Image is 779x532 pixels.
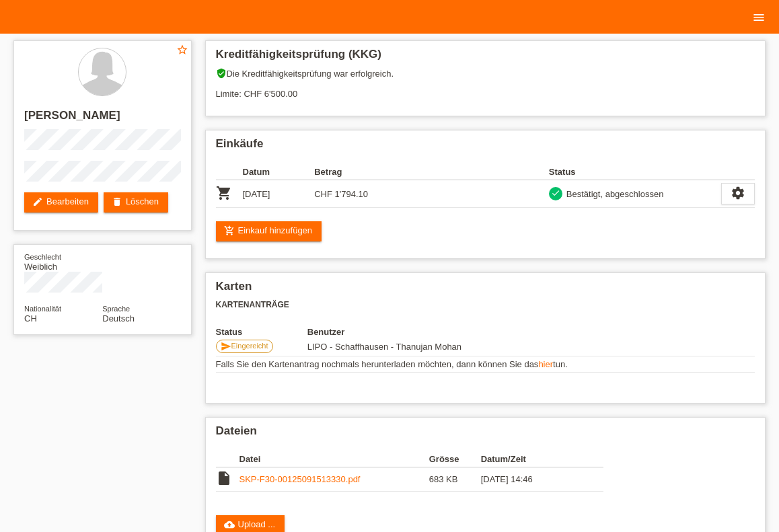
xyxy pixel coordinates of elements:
h2: Karten [216,280,755,300]
i: delete [112,196,122,207]
a: deleteLöschen [104,192,168,213]
h2: Kreditfähigkeitsprüfung (KKG) [216,48,755,68]
a: editBearbeiten [24,192,98,213]
td: Falls Sie den Kartenantrag nochmals herunterladen möchten, dann können Sie das tun. [216,356,755,373]
span: Deutsch [102,313,135,324]
a: star_border [176,44,188,58]
td: CHF 1'794.10 [314,180,386,208]
th: Status [549,164,721,180]
span: 15.09.2025 [307,342,461,352]
i: cloud_upload [224,519,235,530]
div: Die Kreditfähigkeitsprüfung war erfolgreich. Limite: CHF 6'500.00 [216,68,755,109]
th: Datum/Zeit [481,451,585,467]
h2: Dateien [216,424,755,445]
i: send [221,341,231,352]
th: Datum [243,164,315,180]
span: Geschlecht [24,253,61,261]
i: add_shopping_cart [224,225,235,236]
i: verified_user [216,68,227,79]
th: Grösse [429,451,481,467]
a: SKP-F30-00125091513330.pdf [239,474,361,484]
th: Status [216,327,307,337]
span: Schweiz [24,313,37,324]
h2: Einkäufe [216,137,755,157]
td: [DATE] [243,180,315,208]
span: Eingereicht [231,342,268,350]
th: Betrag [314,164,386,180]
span: Sprache [102,305,130,313]
i: edit [32,196,43,207]
i: POSP00027551 [216,185,232,201]
a: add_shopping_cartEinkauf hinzufügen [216,221,322,241]
td: [DATE] 14:46 [481,467,585,492]
h2: [PERSON_NAME] [24,109,181,129]
i: insert_drive_file [216,470,232,486]
i: settings [731,186,745,200]
div: Weiblich [24,252,102,272]
i: menu [752,11,766,24]
th: Benutzer [307,327,523,337]
td: 683 KB [429,467,481,492]
a: menu [745,13,772,21]
h3: Kartenanträge [216,300,755,310]
div: Bestätigt, abgeschlossen [562,187,664,201]
i: check [551,188,560,198]
i: star_border [176,44,188,56]
th: Datei [239,451,429,467]
a: hier [538,359,553,369]
span: Nationalität [24,305,61,313]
